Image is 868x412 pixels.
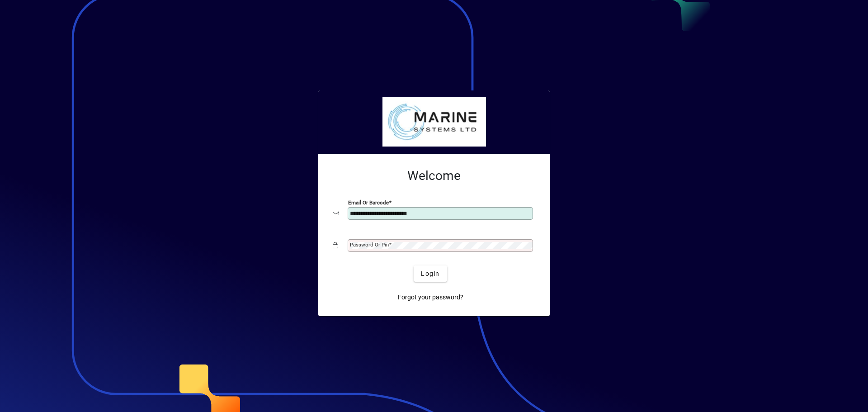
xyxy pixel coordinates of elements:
mat-label: Password or Pin [350,242,389,248]
span: Login [421,269,439,279]
a: Forgot your password? [394,289,467,305]
span: Forgot your password? [398,293,463,302]
h2: Welcome [333,168,535,184]
mat-label: Email or Barcode [348,199,389,206]
button: Login [414,265,447,282]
